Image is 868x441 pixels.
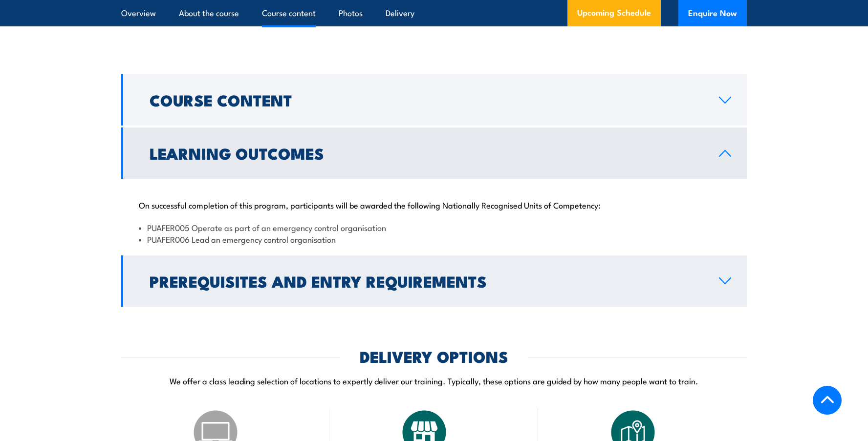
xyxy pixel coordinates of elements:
[121,74,747,126] a: Course Content
[121,127,747,179] a: Learning Outcomes
[139,233,729,245] li: PUAFER006 Lead an emergency control organisation
[150,274,703,288] h2: Prerequisites and Entry Requirements
[150,93,703,106] h2: Course Content
[139,200,729,210] p: On successful completion of this program, participants will be awarded the following Nationally R...
[150,146,703,160] h2: Learning Outcomes
[360,349,508,363] h2: DELIVERY OPTIONS
[139,222,729,233] li: PUAFER005 Operate as part of an emergency control organisation
[121,255,747,307] a: Prerequisites and Entry Requirements
[121,375,747,386] p: We offer a class leading selection of locations to expertly deliver our training. Typically, thes...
